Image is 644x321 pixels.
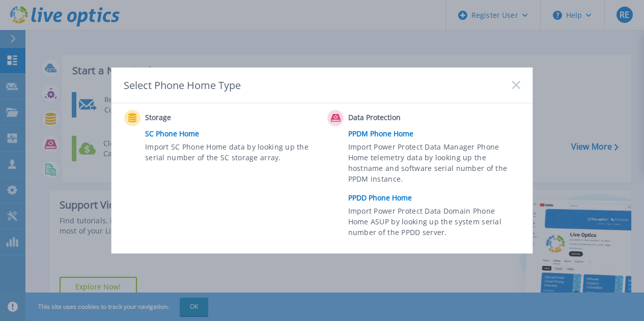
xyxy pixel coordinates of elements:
[348,126,525,141] a: PPDM Phone Home
[145,126,322,141] a: SC Phone Home
[145,112,246,124] span: Storage
[348,206,518,241] span: Import Power Protect Data Domain Phone Home ASUP by looking up the system serial number of the PP...
[348,112,450,124] span: Data Protection
[124,78,242,92] div: Select Phone Home Type
[145,141,315,165] span: Import SC Phone Home data by looking up the serial number of the SC storage array.
[348,141,518,188] span: Import Power Protect Data Manager Phone Home telemetry data by looking up the hostname and softwa...
[348,190,525,206] a: PPDD Phone Home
